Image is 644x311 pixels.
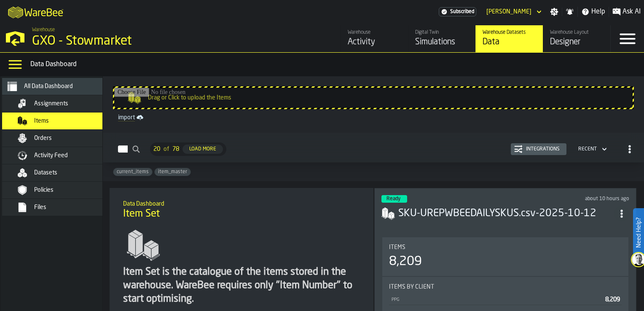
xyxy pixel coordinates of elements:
div: Item Set is the catalogue of the items stored in the warehouse. WareBee requires only "Item Numbe... [123,265,360,306]
label: button-toggle-Menu [611,25,644,52]
div: DropdownMenuValue-Kevin Clarke [486,8,531,15]
div: Activity [348,36,401,48]
div: Title [389,244,622,251]
div: Warehouse Layout [550,29,604,35]
button: button-Load More [182,145,223,154]
div: status-3 2 [381,195,407,203]
a: link-to-/wh/i/1f322264-80fa-4175-88bb-566e6213dfa5/designer [543,25,610,52]
span: 78 [172,146,179,153]
input: Drag or Click to upload the Items [114,88,633,108]
span: Help [591,7,605,17]
h2: Sub Title [123,199,360,207]
li: menu Files [2,199,120,216]
li: menu Activity Feed [2,147,120,164]
div: Title [389,284,622,290]
label: button-toggle-Data Menu [3,56,27,73]
div: stat-Items [382,237,628,276]
span: Items by client [389,284,434,290]
div: Simulations [415,36,469,48]
span: Subscribed [450,9,474,15]
div: PPG [391,297,602,303]
span: current_items [113,169,152,175]
h2: button-Items [103,133,644,163]
span: All Data Dashboard [24,83,73,90]
div: Integrations [523,146,563,152]
label: button-toggle-Help [578,7,609,17]
a: link-to-/wh/i/1f322264-80fa-4175-88bb-566e6213dfa5/simulations [408,25,475,52]
div: DropdownMenuValue-4 [578,146,597,152]
h3: SKU-UREPWBEEDAILYSKUS.csv-2025-10-12 [398,207,614,220]
div: GXO - Stowmarket [32,34,260,49]
span: Ask AI [623,7,641,17]
span: Orders [34,135,52,142]
button: button-Integrations [511,143,566,155]
span: Files [34,204,46,211]
div: Menu Subscription [439,7,476,16]
a: link-to-/wh/i/1f322264-80fa-4175-88bb-566e6213dfa5/feed/ [341,25,408,52]
span: Ready [386,196,400,201]
div: Updated: 13/10/2025, 00:17:08 Created: 13/10/2025, 00:15:47 [519,196,630,202]
div: DropdownMenuValue-4 [575,144,609,154]
div: Data Dashboard [30,59,641,70]
div: DropdownMenuValue-Kevin Clarke [483,7,543,17]
span: Items [389,244,405,251]
label: Need Help? [634,209,643,256]
li: menu Items [2,113,120,130]
span: of [164,146,169,153]
div: title-Item Set [116,195,367,225]
li: menu Assignments [2,95,120,113]
span: 8,209 [605,297,620,303]
div: Warehouse [348,29,401,35]
span: 20 [153,146,160,153]
span: Item Set [123,207,160,221]
li: menu Datasets [2,164,120,182]
span: Assignments [34,100,68,107]
a: link-to-/wh/i/1f322264-80fa-4175-88bb-566e6213dfa5/data [475,25,543,52]
div: Load More [186,146,220,152]
div: Warehouse Datasets [483,29,536,35]
span: item_master [155,169,191,175]
label: button-toggle-Ask AI [609,7,644,17]
div: 8,209 [389,254,422,269]
a: link-to-/wh/i/1f322264-80fa-4175-88bb-566e6213dfa5/import/items/ [115,113,632,123]
a: link-to-/wh/i/1f322264-80fa-4175-88bb-566e6213dfa5/settings/billing [439,7,476,16]
span: Warehouse [32,27,55,33]
div: Data [483,36,536,48]
label: button-toggle-Notifications [562,8,577,16]
div: Designer [550,36,604,48]
div: Digital Twin [415,29,469,35]
span: Policies [34,187,54,193]
span: Datasets [34,169,57,176]
span: Activity Feed [34,152,68,159]
li: menu Orders [2,130,120,147]
div: StatList-item-PPG [389,294,622,305]
li: menu Policies [2,182,120,199]
span: Items [34,118,49,124]
label: button-toggle-Settings [547,8,562,16]
li: menu All Data Dashboard [2,78,120,95]
div: ButtonLoadMore-Load More-Prev-First-Last [147,142,230,156]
